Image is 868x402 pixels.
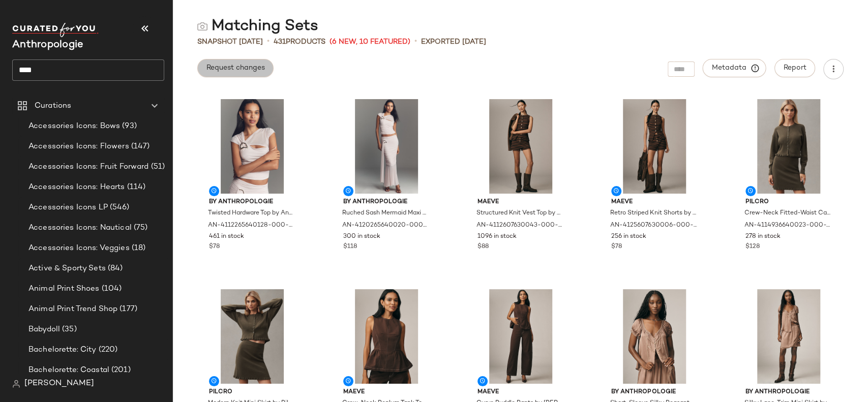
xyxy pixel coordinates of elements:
[744,209,831,218] span: Crew-Neck Fitted-Waist Cardigan Sweater by Pilcro in Green, Women's, Size: Medium, Polyester/Poly...
[745,232,781,241] span: 278 in stock
[149,161,165,173] span: (51)
[28,181,125,193] span: Accessories Icons: Hearts
[28,344,97,356] span: Bachelorette: City
[129,141,150,152] span: (147)
[197,16,318,37] div: Matching Sets
[774,59,815,77] button: Report
[28,222,132,234] span: Accessories Icons: Nautical
[120,120,137,132] span: (93)
[209,242,220,252] span: $78
[737,289,840,384] img: 4120957990081_014_b
[28,141,129,152] span: Accessories Icons: Flowers
[477,198,564,207] span: Maeve
[477,242,489,252] span: $88
[197,59,274,77] button: Request changes
[130,242,146,254] span: (18)
[469,289,572,384] img: 4123970650011_020_b
[197,37,263,47] span: Snapshot [DATE]
[711,64,758,73] span: Metadata
[12,23,99,37] img: cfy_white_logo.C9jOOHJF.svg
[342,209,429,218] span: Ruched Sash Mermaid Maxi Skirt by Anthropologie in Purple, Women's, Size: XL, Nylon/Viscose/Elastane
[60,324,77,335] span: (35)
[28,263,106,274] span: Active & Sporty Sets
[469,99,572,194] img: 4112607630043_009_b
[28,202,108,213] span: Accessories Icons LP
[125,181,146,193] span: (114)
[206,64,265,72] span: Request changes
[28,120,120,132] span: Accessories Icons: Bows
[737,99,840,194] img: 4114936640023_230_b
[201,99,304,194] img: 4112265640128_055_b
[97,344,118,356] span: (220)
[28,283,100,295] span: Animal Print Shoes
[611,232,646,241] span: 256 in stock
[611,242,622,252] span: $78
[783,64,806,72] span: Report
[610,221,697,230] span: AN-4125607630006-000-009
[745,388,832,397] span: By Anthropologie
[330,37,410,47] span: (6 New, 10 Featured)
[603,99,706,194] img: 4125607630006_009_b
[209,232,244,241] span: 461 in stock
[28,303,117,315] span: Animal Print Trend Shop
[611,388,698,397] span: By Anthropologie
[109,364,131,376] span: (201)
[274,38,286,46] span: 431
[209,198,295,207] span: By Anthropologie
[421,37,486,47] p: Exported [DATE]
[117,303,137,315] span: (177)
[24,378,94,390] span: [PERSON_NAME]
[342,221,429,230] span: AN-4120265640020-000-055
[208,209,294,218] span: Twisted Hardware Top by Anthropologie in Purple, Women's, Size: Medium, Nylon/Viscose/Elastane
[267,36,270,48] span: •
[476,221,563,230] span: AN-4112607630043-000-009
[335,99,438,194] img: 4120265640020_055_b
[28,242,130,254] span: Accessories Icons: Veggies
[106,263,123,274] span: (84)
[201,289,304,384] img: 4120936640002_230_b
[610,209,697,218] span: Retro Striped Knit Shorts by Maeve in Black, Women's, Size: Medium, Polyester/Cotton/Rayon at Ant...
[477,388,564,397] span: Maeve
[208,221,294,230] span: AN-4112265640128-000-055
[28,364,109,376] span: Bachelorette: Coastal
[703,59,766,77] button: Metadata
[12,380,20,388] img: svg%3e
[209,388,295,397] span: Pilcro
[335,289,438,384] img: 4110970650015_020_b
[343,388,430,397] span: Maeve
[745,198,832,207] span: Pilcro
[343,242,357,252] span: $118
[274,37,325,47] div: Products
[745,242,760,252] span: $128
[12,40,83,50] span: Current Company Name
[28,324,60,335] span: Babydoll
[100,283,122,295] span: (104)
[108,202,130,213] span: (546)
[132,222,148,234] span: (75)
[744,221,831,230] span: AN-4114936640023-000-230
[28,161,149,173] span: Accessories Icons: Fruit Forward
[197,21,207,32] img: svg%3e
[343,232,380,241] span: 300 in stock
[477,232,517,241] span: 1096 in stock
[343,198,430,207] span: By Anthropologie
[476,209,563,218] span: Structured Knit Vest Top by Maeve in Black, Women's, Size: Medium, Polyester/Cotton/Viscose at An...
[611,198,698,207] span: Maeve
[603,289,706,384] img: 4110957990082_014_b
[414,36,417,48] span: •
[35,100,71,112] span: Curations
